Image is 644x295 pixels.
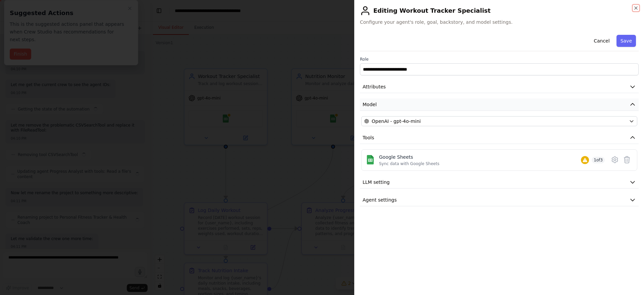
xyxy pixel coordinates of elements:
span: Configure your agent's role, goal, backstory, and model settings. [360,19,639,25]
button: LLM setting [360,176,639,189]
span: LLM setting [363,179,390,186]
span: Agent settings [363,197,397,203]
span: Attributes [363,83,386,90]
button: Tools [360,132,639,144]
h2: Editing Workout Tracker Specialist [360,5,639,16]
button: OpenAI - gpt-4o-mini [361,116,637,126]
button: Agent settings [360,194,639,206]
button: Save [616,35,636,47]
span: Model [363,101,377,108]
div: Sync data with Google Sheets [379,161,439,166]
img: Google Sheets [366,155,375,164]
button: Delete tool [621,154,633,166]
div: Google Sheets [379,154,439,160]
button: Configure tool [609,154,621,166]
span: OpenAI - gpt-4o-mini [372,118,421,125]
button: Cancel [590,35,613,47]
span: Tools [363,134,374,141]
button: Model [360,98,639,111]
span: 1 of 3 [592,157,605,163]
button: Attributes [360,81,639,93]
label: Role [360,57,639,62]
